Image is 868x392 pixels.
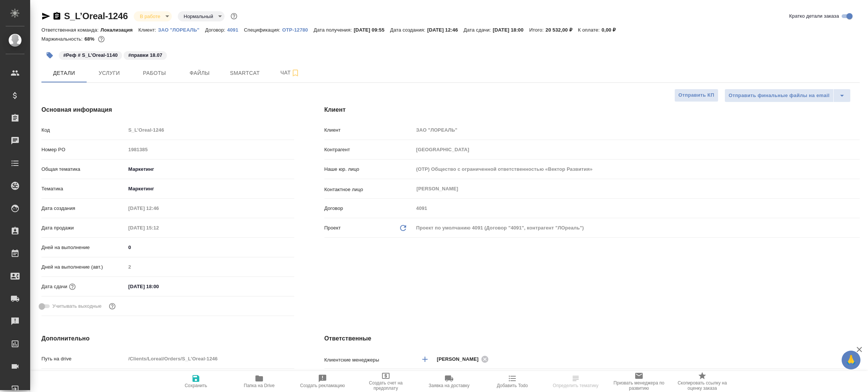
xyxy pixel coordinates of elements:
p: Клиент [324,126,414,134]
span: Создать счет на предоплату [359,380,413,391]
p: Договор: [205,27,227,33]
a: S_L’Oreal-1246 [64,11,128,21]
div: В работе [134,11,171,21]
input: Пустое поле [414,125,860,135]
p: Контрагент [324,146,414,153]
p: Договор [324,205,414,212]
span: правки 18.07 [123,52,167,58]
div: В работе [178,11,225,21]
p: 68% [84,36,96,42]
button: Добавить менеджера [416,350,434,368]
button: Выбери, если сб и вс нужно считать рабочими днями для выполнения заказа. [107,301,117,311]
p: Наше юр. лицо [324,166,414,173]
p: Спецификация: [244,27,282,33]
input: ✎ Введи что-нибудь [126,242,294,253]
p: [DATE] 09:55 [354,27,390,33]
span: Работы [136,68,173,78]
span: Файлы [182,68,218,78]
p: Дней на выполнение [41,244,126,251]
button: Отправить финальные файлы на email [724,89,834,102]
button: Призвать менеджера по развитию [607,371,671,392]
span: Детали [46,68,82,78]
button: Определить тематику [544,371,607,392]
p: Дата создания [41,205,126,212]
a: 4091 [227,26,244,33]
div: Маркетинг [126,163,294,176]
div: split button [724,89,851,102]
h4: Дополнительно [41,334,294,343]
p: Ответственная команда: [41,27,101,33]
svg: Подписаться [291,68,300,77]
p: #Реф # S_L’Oreal-1140 [63,52,118,59]
button: Отправить КП [674,89,718,102]
button: Заявка на доставку [417,371,481,392]
span: Призвать менеджера по развитию [612,380,666,391]
button: Создать рекламацию [291,371,354,392]
button: Доп статусы указывают на важность/срочность заказа [229,11,239,21]
h4: Основная информация [41,105,294,114]
p: 20 532,00 ₽ [546,27,578,33]
p: Дней на выполнение (авт.) [41,263,126,271]
input: Пустое поле [126,203,192,214]
p: OTP-12780 [282,27,313,33]
p: [DATE] 18:00 [493,27,529,33]
span: Скопировать ссылку на оценку заказа [675,380,729,391]
span: [PERSON_NAME] [437,356,483,363]
span: Определить тематику [553,383,598,388]
div: Проект по умолчанию 4091 (Договор "4091", контрагент "ЛОреаль") [414,222,860,234]
span: Папка на Drive [244,383,275,388]
span: Учитывать выходные [52,302,102,310]
input: Пустое поле [126,125,294,135]
button: Скопировать ссылку для ЯМессенджера [41,12,50,21]
p: #правки 18.07 [128,52,162,59]
input: Пустое поле [126,222,192,233]
p: Дата сдачи [41,283,67,290]
div: [PERSON_NAME] [437,354,491,364]
span: Услуги [91,68,127,78]
button: 🙏 [842,351,860,369]
a: ЗАО "ЛОРЕАЛЬ" [158,26,205,33]
button: Скопировать ссылку на оценку заказа [671,371,734,392]
p: Дата сдачи: [464,27,493,33]
span: Сохранить [185,383,207,388]
input: Пустое поле [126,353,294,364]
div: Маркетинг [126,182,294,195]
button: Сохранить [164,371,228,392]
input: Пустое поле [414,164,860,175]
span: Отправить КП [679,91,714,100]
button: Папка на Drive [228,371,291,392]
button: Добавить Todo [481,371,544,392]
p: 0,00 ₽ [602,27,622,33]
p: Маржинальность: [41,36,84,42]
a: OTP-12780 [282,26,313,33]
p: Дата создания: [390,27,427,33]
span: Отправить финальные файлы на email [729,91,830,100]
input: Пустое поле [126,261,294,272]
p: Общая тематика [41,166,126,173]
button: Создать счет на предоплату [354,371,417,392]
p: Локализация [101,27,139,33]
p: Клиент: [138,27,158,33]
button: Добавить тэг [41,47,58,64]
h4: Клиент [324,105,860,114]
button: Скопировать ссылку [52,12,61,21]
span: Создать рекламацию [300,383,345,388]
p: Тематика [41,185,126,193]
input: Пустое поле [414,144,860,155]
button: В работе [138,13,162,20]
p: Клиентские менеджеры [324,356,414,364]
p: ЗАО "ЛОРЕАЛЬ" [158,27,205,33]
span: Чат [272,68,308,77]
p: Код [41,126,126,134]
p: 4091 [227,27,244,33]
span: Добавить Todo [497,383,528,388]
span: Smartcat [227,68,263,78]
p: Проект [324,224,341,232]
span: Заявка на доставку [429,383,469,388]
p: Путь на drive [41,355,126,363]
p: Номер PO [41,146,126,153]
button: Если добавить услуги и заполнить их объемом, то дата рассчитается автоматически [67,282,77,292]
p: Дата продажи [41,224,126,232]
p: К оплате: [578,27,602,33]
input: Пустое поле [126,144,294,155]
